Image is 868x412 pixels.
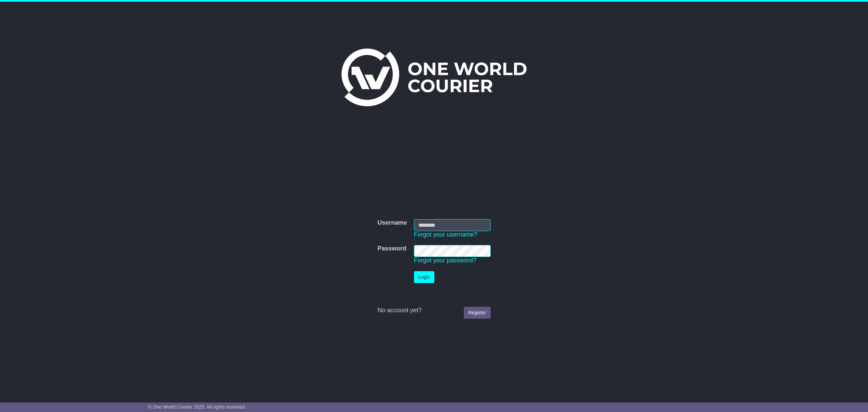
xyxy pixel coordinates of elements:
[148,404,246,410] span: © One World Courier 2025. All rights reserved.
[464,307,490,319] a: Register
[414,231,477,238] a: Forgot your username?
[341,49,527,106] img: One World
[377,245,406,252] label: Password
[377,219,407,227] label: Username
[414,257,476,264] a: Forgot your password?
[377,307,490,314] div: No account yet?
[414,271,434,283] button: Login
